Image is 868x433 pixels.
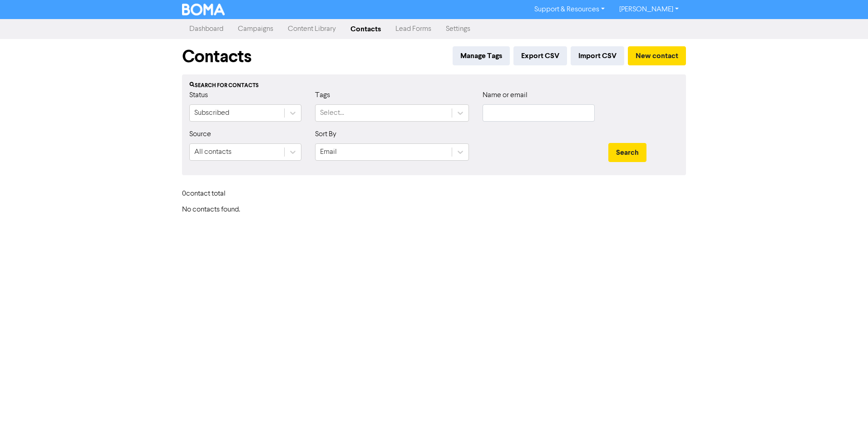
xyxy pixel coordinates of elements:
button: Export CSV [513,46,567,65]
a: Lead Forms [388,20,439,38]
a: Content Library [281,20,343,38]
label: Source [189,129,211,140]
h1: Contacts [182,46,252,67]
div: Search for contacts [189,82,679,90]
div: All contacts [194,147,232,157]
label: Status [189,90,208,101]
div: Email [320,147,337,157]
img: BOMA Logo [182,4,225,15]
label: Tags [315,90,330,101]
div: Subscribed [194,108,229,118]
button: New contact [628,46,686,65]
button: Manage Tags [453,46,510,65]
label: Sort By [315,129,336,140]
a: Settings [439,20,478,38]
h6: No contacts found. [182,206,686,214]
iframe: Chat Widget [823,389,868,433]
a: Contacts [343,20,388,38]
a: [PERSON_NAME] [612,2,686,17]
div: Select... [320,108,344,118]
button: Import CSV [571,46,624,65]
h6: 0 contact total [182,190,255,198]
a: Support & Resources [527,2,612,17]
a: Campaigns [231,20,281,38]
a: Dashboard [182,20,231,38]
button: Search [608,143,646,162]
label: Name or email [483,90,528,101]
